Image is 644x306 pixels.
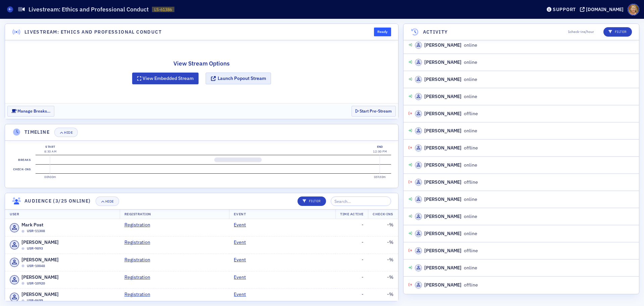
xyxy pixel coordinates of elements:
[424,213,462,220] div: [PERSON_NAME]
[580,7,626,12] button: [DOMAIN_NAME]
[335,271,368,289] td: -
[415,264,477,271] div: online
[331,196,391,206] input: Search…
[44,144,56,149] div: Start
[335,289,368,306] td: -
[415,59,477,66] div: online
[105,200,114,203] div: Hide
[27,263,45,269] span: USR-10048
[415,110,478,117] div: offline
[24,29,162,36] h4: Livestream: Ethics and Professional Conduct
[229,209,335,219] th: Event
[415,281,478,289] div: offline
[21,221,43,228] span: Mark Post
[415,230,477,237] div: online
[234,274,251,281] a: Event
[603,27,632,37] button: Filter
[21,291,59,298] span: [PERSON_NAME]
[415,76,477,83] div: online
[415,162,477,169] div: online
[415,213,477,220] div: online
[415,127,477,134] div: online
[415,42,477,49] div: online
[352,106,396,116] button: Start Pre-Stream
[124,221,155,228] a: Registration
[424,230,462,237] div: [PERSON_NAME]
[415,247,478,254] div: offline
[27,298,43,303] span: USR-8699
[368,219,398,236] td: - %
[21,247,24,250] div: Offline
[424,76,462,83] div: [PERSON_NAME]
[424,93,462,100] div: [PERSON_NAME]
[24,129,50,136] h4: Timeline
[234,221,251,228] a: Event
[96,196,119,206] button: Hide
[373,144,387,149] div: End
[27,228,45,234] span: USR-11308
[415,196,477,203] div: online
[21,256,59,263] span: [PERSON_NAME]
[132,73,199,84] button: View Embedded Stream
[124,256,155,263] a: Registration
[424,42,462,49] div: [PERSON_NAME]
[132,59,271,68] h2: View Stream Options
[21,239,59,246] span: [PERSON_NAME]
[415,144,478,151] div: offline
[335,236,368,254] td: -
[373,149,387,153] time: 12:00 PM
[424,162,462,169] div: [PERSON_NAME]
[424,196,462,203] div: [PERSON_NAME]
[21,282,24,285] div: Offline
[29,5,149,13] h1: Livestream: Ethics and Professional Conduct
[368,271,398,289] td: - %
[368,209,398,219] th: Check-Ins
[21,274,59,281] span: [PERSON_NAME]
[374,175,386,179] time: 03h30m
[424,247,462,254] div: [PERSON_NAME]
[568,29,594,35] span: 1 check-ins/hour
[368,289,398,306] td: - %
[608,29,627,35] p: Filter
[124,291,155,298] a: Registration
[64,131,73,134] div: Hide
[234,291,251,298] a: Event
[21,264,24,267] div: Offline
[21,230,24,233] div: Offline
[44,149,56,153] time: 8:30 AM
[424,110,462,117] div: [PERSON_NAME]
[27,281,45,286] span: USR-10920
[154,7,172,12] span: LS-61386
[423,29,448,36] h4: Activity
[424,281,462,289] div: [PERSON_NAME]
[368,236,398,254] td: - %
[424,127,462,134] div: [PERSON_NAME]
[374,28,391,36] div: Ready
[21,299,24,302] div: Offline
[303,199,321,204] p: Filter
[424,264,462,271] div: [PERSON_NAME]
[124,274,155,281] a: Registration
[335,209,368,219] th: Time Active
[27,246,43,251] span: USR-9893
[12,165,32,174] label: Check-ins
[424,179,462,186] div: [PERSON_NAME]
[17,155,32,165] label: Breaks
[124,239,155,246] a: Registration
[44,175,56,179] time: 00h00m
[234,256,251,263] a: Event
[120,209,229,219] th: Registration
[628,4,639,15] span: Profile
[234,239,251,246] a: Event
[553,6,576,12] div: Support
[335,254,368,271] td: -
[54,128,78,137] button: Hide
[298,196,326,206] button: Filter
[24,198,91,205] h4: Audience (3/25 online)
[415,93,477,100] div: online
[206,73,271,84] button: Launch Popout Stream
[586,6,624,12] div: [DOMAIN_NAME]
[7,106,54,116] button: Manage Breaks…
[424,144,462,151] div: [PERSON_NAME]
[415,179,478,186] div: offline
